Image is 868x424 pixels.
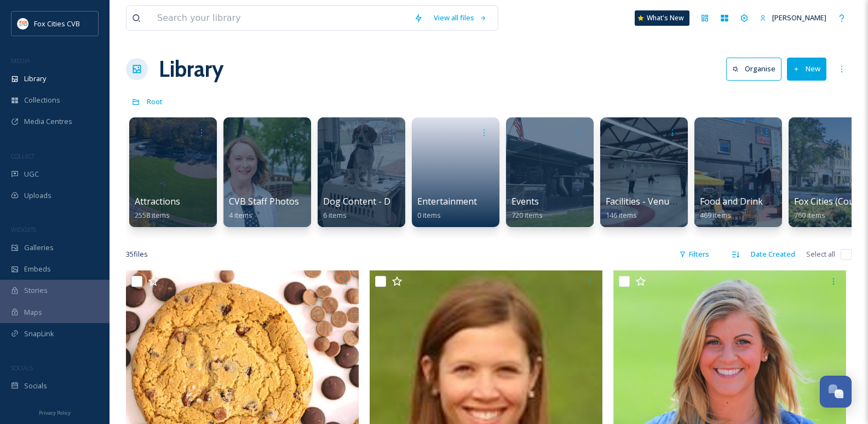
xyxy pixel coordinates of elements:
span: COLLECT [11,152,35,160]
span: 760 items [794,210,825,220]
span: MEDIA [11,56,30,65]
span: 35 file s [126,249,148,259]
div: Filters [674,244,715,265]
span: Embeds [24,264,51,274]
span: Select all [806,249,835,259]
span: 6 items [323,210,347,220]
span: Root [147,97,163,106]
span: 2558 items [135,210,170,220]
a: Dog Content - Dog Friendly6 items [323,196,436,220]
a: Attractions2558 items [135,196,180,220]
span: 720 items [511,210,543,220]
span: Dog Content - Dog Friendly [323,195,436,207]
span: Collections [24,95,60,105]
input: Search your library [152,6,409,30]
span: Uploads [24,190,51,201]
a: Facilities - Venues - Meeting Spaces146 items [606,196,751,220]
span: Maps [24,307,42,318]
span: Galleries [24,242,54,253]
a: Food and Drink469 items [700,196,763,220]
span: Facilities - Venues - Meeting Spaces [606,195,751,207]
a: [PERSON_NAME] [754,7,832,29]
span: WIDGETS [11,225,36,234]
span: UGC [24,169,39,179]
a: Privacy Policy [39,405,71,419]
a: Events720 items [511,196,543,220]
span: Media Centres [24,116,72,127]
span: Privacy Policy [39,409,71,416]
span: Entertainment [417,195,477,207]
button: Organise [726,58,781,80]
a: Library [159,53,223,86]
a: What's New [635,10,689,26]
span: 146 items [606,210,637,220]
span: SOCIALS [11,364,33,372]
a: Root [147,95,163,108]
span: Library [24,74,46,84]
button: New [787,58,826,80]
span: CVB Staff Photos [229,195,299,207]
span: Food and Drink [700,195,763,207]
span: [PERSON_NAME] [772,13,826,22]
a: Organise [726,58,787,80]
span: 4 items [229,210,252,220]
span: Attractions [135,195,180,207]
span: Events [511,195,539,207]
span: 0 items [417,210,441,220]
a: CVB Staff Photos4 items [229,196,299,220]
span: Stories [24,285,48,296]
a: Entertainment0 items [417,196,477,220]
span: Fox Cities CVB [34,19,80,29]
a: View all files [428,7,492,29]
span: Socials [24,381,47,391]
button: Open Chat [820,376,852,408]
span: 469 items [700,210,731,220]
img: images.png [18,18,28,29]
span: SnapLink [24,329,54,339]
div: Date Created [745,244,801,265]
